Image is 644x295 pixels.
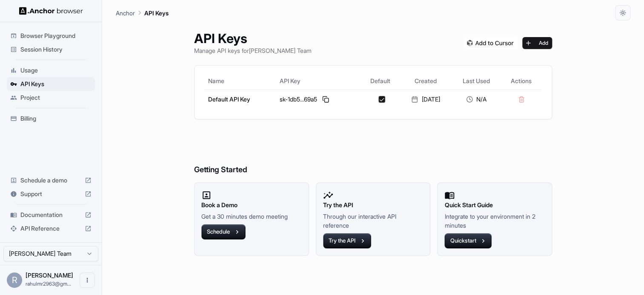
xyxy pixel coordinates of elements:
div: Usage [7,64,95,77]
span: Documentation [20,211,81,219]
nav: breadcrumb [116,8,169,17]
button: Open menu [80,272,95,288]
div: Schedule a demo [7,174,95,187]
h2: Try the API [323,200,424,210]
th: API Key [276,72,361,90]
td: Default API Key [205,90,276,109]
button: Copy API key [321,94,331,104]
h1: API Keys [194,31,312,46]
span: Project [20,93,92,102]
span: Rahul Raut [26,272,73,279]
div: sk-1db5...69a5 [280,94,357,104]
th: Default [361,72,400,90]
span: rahulmr2963@gmail.com [26,281,71,287]
div: API Keys [7,77,95,91]
div: Session History [7,43,95,56]
div: API Reference [7,222,95,235]
span: Support [20,190,81,198]
span: API Reference [20,224,81,233]
div: Browser Playground [7,29,95,43]
button: Quickstart [444,233,492,249]
p: Get a 30 minutes demo meeting [201,212,302,221]
img: Add anchorbrowser MCP server to Cursor [464,37,517,49]
span: Browser Playground [20,32,92,40]
div: Documentation [7,208,95,222]
div: Billing [7,112,95,125]
p: Anchor [116,9,135,17]
span: Billing [20,114,92,123]
th: Actions [501,72,541,90]
h6: Getting Started [194,130,552,176]
th: Last Used [451,72,501,90]
button: Schedule [201,224,246,240]
img: Anchor Logo [19,7,83,15]
button: Add [522,37,552,49]
span: Session History [20,45,92,54]
div: Project [7,91,95,104]
p: API Keys [144,9,169,17]
p: Through our interactive API reference [323,212,424,230]
span: API Keys [20,80,92,88]
div: [DATE] [403,95,448,104]
span: Schedule a demo [20,176,81,185]
p: Integrate to your environment in 2 minutes [444,212,545,230]
th: Name [205,72,276,90]
h2: Quick Start Guide [444,200,545,210]
div: Support [7,187,95,201]
p: Manage API keys for [PERSON_NAME] Team [194,46,312,55]
button: Try the API [323,233,371,249]
th: Created [400,72,451,90]
div: N/A [455,95,498,104]
h2: Book a Demo [201,200,302,210]
span: Usage [20,66,92,75]
div: R [7,272,22,288]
